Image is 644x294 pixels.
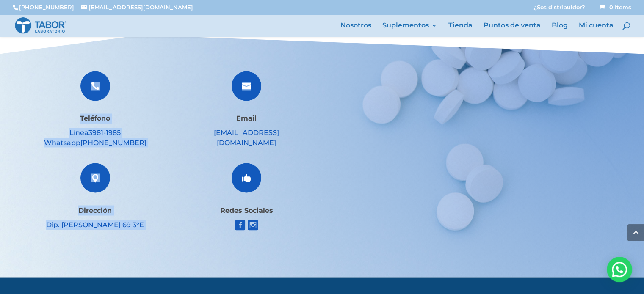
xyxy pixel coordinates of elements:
[247,223,258,232] a: social_instagram_square icon
[235,223,245,232] a: social_facebook_square icon
[88,129,121,137] a: 3981-1985
[598,4,631,11] a: 0 Items
[484,22,541,37] a: Puntos de venta
[232,71,261,101] span: 
[533,5,585,14] a: ¿Sos distribuidor?
[19,4,74,11] a: [PHONE_NUMBER]
[232,163,261,192] span: 
[382,22,437,37] a: Suplementos
[340,22,371,37] a: Nosotros
[247,220,258,230] span: social_instagram_square icon
[36,220,155,230] div: Dip. [PERSON_NAME] 69 3°E
[235,220,245,230] span: social_facebook_square icon
[78,206,112,214] span: Dirección
[80,163,110,192] span: 
[80,139,146,147] a: [PHONE_NUMBER]
[14,16,67,35] img: Laboratorio Tabor
[600,4,631,11] span: 0 Items
[214,129,279,147] a: [EMAIL_ADDRESS][DOMAIN_NAME]
[552,22,568,37] a: Blog
[236,114,257,122] span: Email
[579,22,614,37] a: Mi cuenta
[80,114,110,122] span: Teléfono
[448,22,473,37] a: Tienda
[220,206,273,214] span: Redes Sociales
[80,71,110,101] span: 
[81,4,193,11] a: [EMAIL_ADDRESS][DOMAIN_NAME]
[36,128,155,148] div: Línea Whatsapp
